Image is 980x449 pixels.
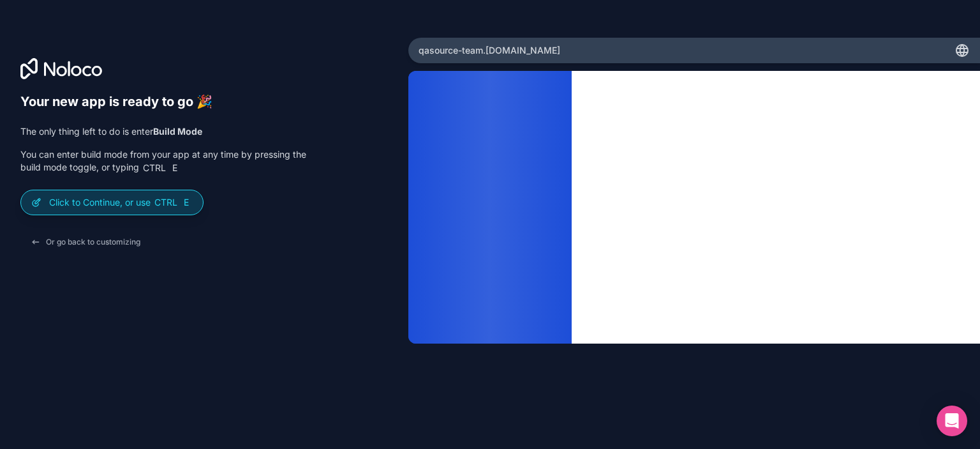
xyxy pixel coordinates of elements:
span: E [170,163,180,173]
p: You can enter build mode from your app at any time by pressing the build mode toggle, or typing [20,148,306,174]
strong: Build Mode [153,126,202,137]
span: Ctrl [142,162,167,174]
h6: Your new app is ready to go 🎉 [20,94,306,110]
p: The only thing left to do is enter [20,125,306,138]
span: Ctrl [153,197,179,208]
p: Click to Continue, or use [49,196,193,209]
span: qasource-team .[DOMAIN_NAME] [419,44,560,57]
span: E [181,197,191,208]
div: Open Intercom Messenger [937,406,967,436]
button: Or go back to customizing [20,231,151,254]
